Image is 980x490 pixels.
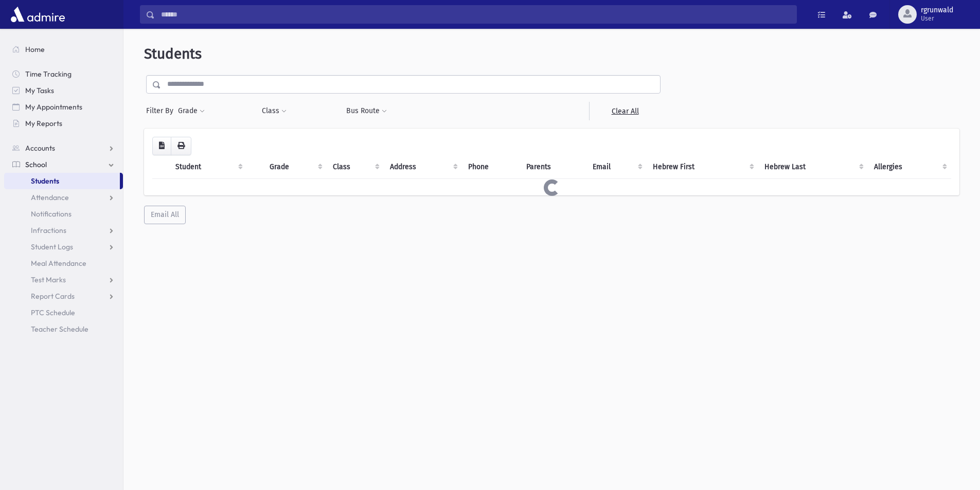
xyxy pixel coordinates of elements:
[31,324,88,334] span: Teacher Schedule
[520,155,586,179] th: Parents
[4,321,123,337] a: Teacher Schedule
[4,222,123,239] a: Infractions
[4,140,123,156] a: Accounts
[25,86,54,95] span: My Tasks
[25,69,72,79] span: Time Tracking
[4,173,120,189] a: Students
[263,155,326,179] th: Grade
[384,155,462,179] th: Address
[4,288,123,304] a: Report Cards
[4,156,123,173] a: School
[31,226,66,235] span: Infractions
[169,155,247,179] th: Student
[152,137,171,155] button: CSV
[589,102,661,120] a: Clear All
[25,119,62,128] span: My Reports
[4,66,123,82] a: Time Tracking
[921,14,953,23] span: User
[25,45,45,54] span: Home
[155,5,796,24] input: Search
[31,292,75,301] span: Report Cards
[144,45,202,62] span: Students
[177,102,205,120] button: Grade
[647,155,758,179] th: Hebrew First
[171,137,191,155] button: Print
[25,102,82,112] span: My Appointments
[31,176,59,186] span: Students
[8,4,67,25] img: AdmirePro
[4,255,123,271] a: Meal Attendance
[261,102,287,120] button: Class
[31,308,75,317] span: PTC Schedule
[31,259,86,268] span: Meal Attendance
[462,155,520,179] th: Phone
[4,271,123,288] a: Test Marks
[4,99,123,115] a: My Appointments
[4,206,123,222] a: Notifications
[4,239,123,255] a: Student Logs
[31,275,66,284] span: Test Marks
[4,41,123,58] a: Home
[31,193,69,202] span: Attendance
[586,155,647,179] th: Email
[144,206,186,224] button: Email All
[758,155,868,179] th: Hebrew Last
[4,115,123,132] a: My Reports
[25,143,55,153] span: Accounts
[25,160,47,169] span: School
[921,6,953,14] span: rgrunwald
[4,189,123,206] a: Attendance
[868,155,951,179] th: Allergies
[4,82,123,99] a: My Tasks
[346,102,387,120] button: Bus Route
[31,209,72,219] span: Notifications
[327,155,384,179] th: Class
[146,105,177,116] span: Filter By
[4,304,123,321] a: PTC Schedule
[31,242,73,251] span: Student Logs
